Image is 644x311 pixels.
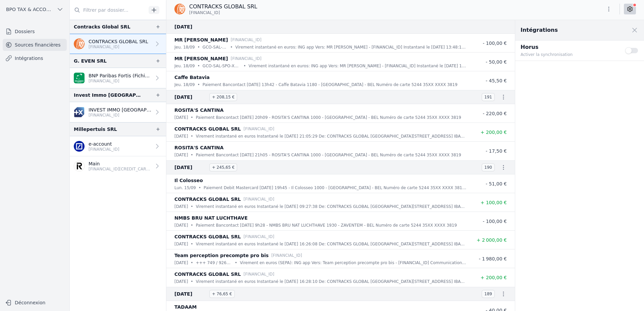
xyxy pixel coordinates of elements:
[174,44,195,51] p: jeu. 18/09
[244,271,274,278] p: [FINANCIAL_ID]
[477,237,507,243] span: + 2 000,00 €
[235,44,467,51] p: Virement instantané en euros: ING app Vers: MR [PERSON_NAME] - [FINANCIAL_ID] Instantané le [DATE...
[174,125,241,133] p: CONTRACKS GLOBAL SRL
[174,36,228,44] p: MR [PERSON_NAME]
[70,102,166,122] a: INVEST IMMO [GEOGRAPHIC_DATA] [FINANCIAL_ID]
[196,203,467,210] p: Virement instantané en euros Instantané le [DATE] 09:27:38 De: CONTRACKS GLOBAL [GEOGRAPHIC_DATA]...
[174,290,207,298] span: [DATE]
[196,222,457,229] p: Paiement Bancontact [DATE] 9h28 - NMBS BRU NAT LUCHTHAVE 1930 - ZAVENTEM - BEL Numéro de carte 52...
[191,222,193,229] div: •
[174,55,228,63] p: MR [PERSON_NAME]
[482,163,495,171] span: 190
[244,233,274,240] p: [FINANCIAL_ID]
[174,176,203,184] p: Il Colosseo
[70,34,166,54] a: CONTRACKS GLOBAL SRL [FINANCIAL_ID]
[482,290,495,298] span: 189
[70,136,166,156] a: e-account [FINANCIAL_ID]
[203,63,241,69] p: GCO-SAL-SPO-XXX Salaire de XXX XXXX
[483,219,507,224] span: - 100,00 €
[89,44,148,50] p: [FINANCIAL_ID]
[89,38,148,45] p: CONTRACKS GLOBAL SRL
[174,73,210,81] p: Caffe Batavia
[521,43,617,51] p: Horus
[480,200,507,205] span: + 100,00 €
[209,290,235,298] span: + 76,65 €
[203,81,458,88] p: Paiement Bancontact [DATE] 13h42 - Caffe Batavia 1180 - [GEOGRAPHIC_DATA] - BEL Numéro de carte 5...
[191,114,193,121] div: •
[486,181,507,186] span: - 51,00 €
[479,256,507,261] span: - 1 980,00 €
[74,161,85,171] img: revolut.png
[174,163,207,171] span: [DATE]
[174,278,188,285] p: [DATE]
[74,141,85,152] img: deutschebank.png
[521,26,558,34] h2: Intégrations
[483,111,507,116] span: - 220,00 €
[174,233,241,241] p: CONTRACKS GLOBAL SRL
[480,275,507,280] span: + 200,00 €
[3,4,67,15] button: BPO TAX & ACCOUNTANCY SRL
[244,126,274,132] p: [FINANCIAL_ID]
[3,25,67,37] a: Dossiers
[196,133,467,140] p: Virement instantané en euros Instantané le [DATE] 21:05:29 De: CONTRACKS GLOBAL [GEOGRAPHIC_DATA]...
[74,125,117,133] div: Millepertuis SRL
[174,114,188,121] p: [DATE]
[174,184,196,191] p: lun. 15/09
[6,6,54,13] span: BPO TAX & ACCOUNTANCY SRL
[174,222,188,229] p: [DATE]
[174,303,197,311] p: TADAAM
[203,44,228,51] p: GCO-SAL-SPO advance
[198,63,200,69] div: •
[196,259,232,266] p: +++ 749 / 9262 / 93296 +++
[249,63,467,69] p: Virement instantané en euros: ING app Vers: MR [PERSON_NAME] - [FINANCIAL_ID] Instantané le [DATE...
[191,133,193,140] div: •
[191,241,193,247] div: •
[191,259,193,266] div: •
[89,78,151,84] p: [FINANCIAL_ID]
[480,130,507,135] span: + 200,00 €
[209,163,237,171] span: + 245,65 €
[231,36,262,43] p: [FINANCIAL_ID]
[174,259,188,266] p: [DATE]
[174,270,241,278] p: CONTRACKS GLOBAL SRL
[74,57,107,65] div: G. EVEN SRL
[196,278,467,285] p: Virement instantané en euros Instantané le [DATE] 16:28:10 De: CONTRACKS GLOBAL [GEOGRAPHIC_DATA]...
[191,203,193,210] div: •
[486,148,507,154] span: - 17,50 €
[174,251,269,259] p: Team perception precompte pro bis
[209,93,237,101] span: + 208,15 €
[3,52,67,64] a: Intégrations
[230,44,233,51] div: •
[482,93,495,101] span: 191
[521,51,617,58] p: Activer la synchronisation
[189,10,220,15] span: [FINANCIAL_ID]
[244,196,274,203] p: [FINANCIAL_ID]
[191,278,193,285] div: •
[191,152,193,158] div: •
[231,55,262,62] p: [FINANCIAL_ID]
[486,59,507,65] span: - 50,00 €
[89,160,151,167] p: Main
[199,184,201,191] div: •
[198,44,200,51] div: •
[174,152,188,158] p: [DATE]
[240,259,467,266] p: Virement en euros (SEPA): ING app Vers: Team perception precompte pro bis - [FINANCIAL_ID] Commun...
[74,73,85,83] img: BNP_BE_BUSINESS_GEBABEBB.png
[89,112,151,118] p: [FINANCIAL_ID]
[235,259,237,266] div: •
[74,23,130,31] div: Contracks Global SRL
[174,241,188,247] p: [DATE]
[89,106,151,113] p: INVEST IMMO [GEOGRAPHIC_DATA]
[174,214,248,222] p: NMBS BRU NAT LUCHTHAVE
[89,141,119,147] p: e-account
[198,81,200,88] div: •
[174,81,195,88] p: jeu. 18/09
[196,241,467,247] p: Virement instantané en euros Instantané le [DATE] 16:26:08 De: CONTRACKS GLOBAL [GEOGRAPHIC_DATA]...
[70,156,166,176] a: Main [FINANCIAL_ID][CREDIT_CARD_NUMBER]
[174,93,207,101] span: [DATE]
[3,39,67,51] a: Sources financières
[196,152,461,158] p: Paiement Bancontact [DATE] 21h05 - ROSITA'S CANTINA 1000 - [GEOGRAPHIC_DATA] - BEL Numéro de cart...
[89,147,119,152] p: [FINANCIAL_ID]
[204,184,467,191] p: Paiement Debit Mastercard [DATE] 19h45 - Il Colosseo 1000 - [GEOGRAPHIC_DATA] - BEL Numéro de car...
[174,203,188,210] p: [DATE]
